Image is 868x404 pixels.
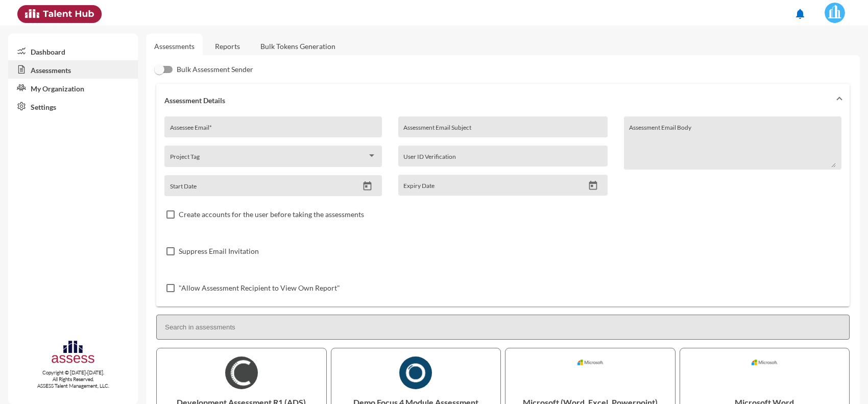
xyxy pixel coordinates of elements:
[179,208,364,221] span: Create accounts for the user before taking the assessments
[358,181,376,192] button: Open calendar
[154,42,195,51] a: Assessments
[8,97,138,115] a: Settings
[8,369,138,389] p: Copyright © [DATE]-[DATE]. All Rights Reserved. ASSESS Talent Management, LLC.
[156,315,850,340] input: Search in assessments
[794,8,806,20] mat-icon: notifications
[156,84,850,116] mat-expansion-panel-header: Assessment Details
[207,34,248,59] a: Reports
[252,34,344,59] a: Bulk Tokens Generation
[51,339,96,367] img: assesscompany-logo.png
[8,79,138,97] a: My Organization
[8,42,138,60] a: Dashboard
[177,63,253,76] span: Bulk Assessment Sender
[179,282,340,294] span: "Allow Assessment Recipient to View Own Report"
[8,60,138,79] a: Assessments
[584,180,602,191] button: Open calendar
[179,245,259,257] span: Suppress Email Invitation
[164,96,829,105] mat-panel-title: Assessment Details
[156,116,850,306] div: Assessment Details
